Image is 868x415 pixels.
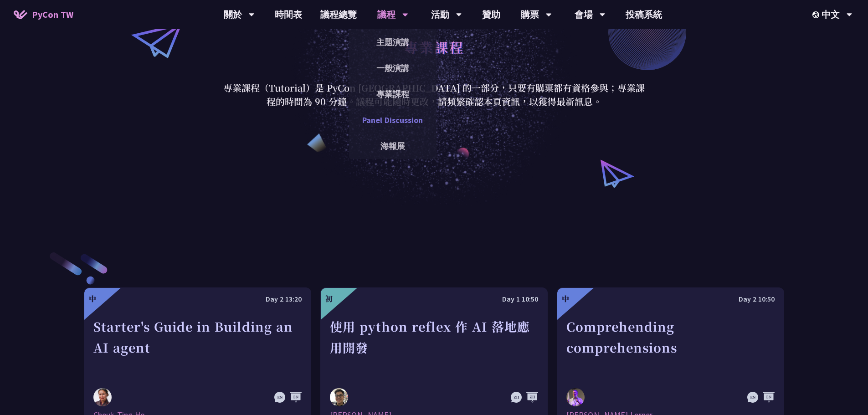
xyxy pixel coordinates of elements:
div: Comprehending comprehensions [566,316,775,379]
div: Day 2 10:50 [566,293,775,305]
img: Cheuk Ting Ho [93,388,112,406]
p: 專業課程（Tutorial）是 PyCon [GEOGRAPHIC_DATA] 的一部分，只要有購票都有資格參與；專業課程的時間為 90 分鐘。議程可能隨時更改，請頻繁確認本頁資訊，以獲得最新訊息。 [222,81,646,108]
div: Day 1 10:50 [330,293,538,305]
a: 海報展 [349,135,437,157]
img: Home icon of PyCon TW 2025 [14,10,27,19]
a: PyCon TW [5,3,82,26]
div: 初 [325,293,333,304]
a: 一般演講 [349,57,437,79]
img: Milo Chen [330,388,348,406]
img: Reuven M. Lerner [566,388,585,408]
a: 主題演講 [349,31,437,53]
div: 中 [562,293,569,304]
div: Day 2 13:20 [93,293,302,305]
a: Panel Discussion [349,109,437,131]
div: 中 [89,293,96,304]
span: PyCon TW [32,8,73,21]
a: 專業課程 [349,83,437,105]
div: 使用 python reflex 作 AI 落地應用開發 [330,316,538,379]
img: Locale Icon [812,11,822,18]
div: Starter's Guide in Building an AI agent [93,316,302,379]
